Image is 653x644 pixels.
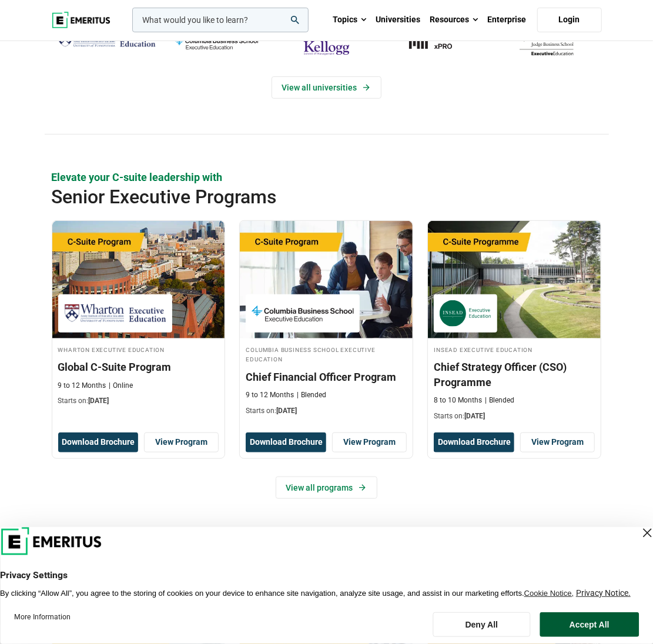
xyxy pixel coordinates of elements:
p: Blended [485,395,515,405]
img: cambridge-judge-business-school [497,27,595,59]
p: 9 to 12 Months [58,381,106,391]
button: Download Brochure [246,432,326,452]
img: columbia-business-school [168,27,266,59]
p: Starts on: [434,411,595,421]
span: [DATE] [277,407,297,415]
a: Login [537,8,602,32]
h3: Chief Strategy Officer (CSO) Programme [434,360,595,389]
a: Leadership Course by INSEAD Executive Education - October 14, 2025 INSEAD Executive Education INS... [428,221,601,427]
h3: Global C-Suite Program [58,360,219,374]
a: Finance Course by Columbia Business School Executive Education - September 29, 2025 Columbia Busi... [240,221,413,422]
img: INSEAD Executive Education [440,300,491,327]
p: Elevate your C-suite leadership with [52,170,602,185]
img: Wharton Executive Education [64,300,166,327]
img: Columbia Business School Executive Education [252,300,354,327]
button: Download Brochure [58,432,139,452]
h2: Senior Executive Programs [52,185,547,209]
button: Download Brochure [434,432,514,452]
a: View Program [144,432,219,452]
a: View all programs [276,477,377,499]
img: MIT xPRO [387,27,485,59]
a: MIT-xPRO [387,27,485,59]
p: Online [109,381,133,391]
img: Chief Strategy Officer (CSO) Programme | Online Leadership Course [428,221,601,338]
span: [DATE] [464,412,485,420]
a: View Program [332,432,407,452]
a: Leadership Course by Wharton Executive Education - September 24, 2025 Wharton Executive Education... [52,221,225,412]
a: View Program [520,432,595,452]
h4: Columbia Business School Executive Education [246,344,407,364]
p: Blended [297,390,327,400]
h3: Chief Financial Officer Program [246,370,407,384]
img: northwestern-kellogg [277,27,376,59]
img: Chief Financial Officer Program | Online Finance Course [240,221,413,338]
p: Starts on: [246,406,407,416]
p: Starts on: [58,396,219,406]
img: Global C-Suite Program | Online Leadership Course [52,221,225,338]
input: woocommerce-product-search-field-0 [132,8,309,32]
a: View Universities [272,76,381,99]
span: [DATE] [89,397,109,405]
h4: Wharton Executive Education [58,344,219,354]
p: 8 to 10 Months [434,395,482,405]
h4: INSEAD Executive Education [434,344,595,354]
p: 9 to 12 Months [246,390,294,400]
